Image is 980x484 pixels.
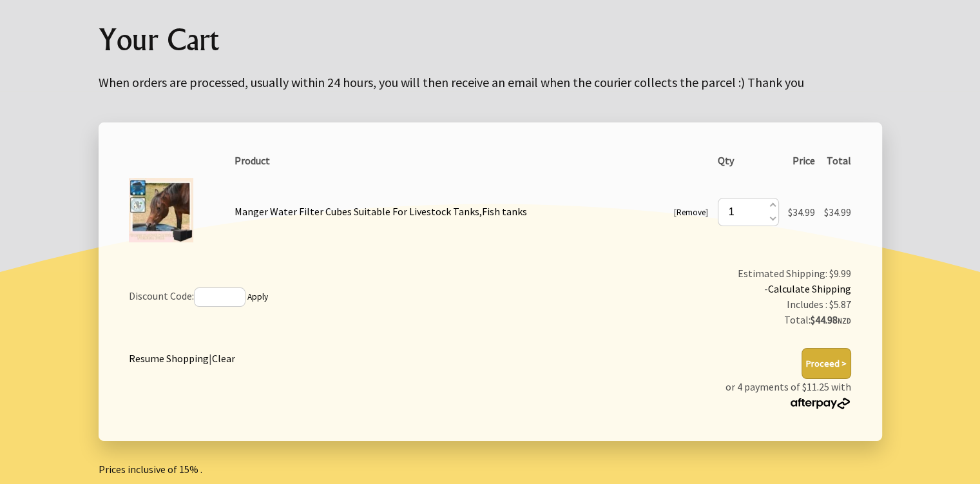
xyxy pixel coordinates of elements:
button: Proceed > [802,348,851,379]
h1: Your Cart [99,22,882,55]
th: Product [230,148,713,173]
a: Remove [677,207,706,218]
a: Apply [247,291,268,302]
th: Price [783,148,820,173]
small: [ ] [674,207,708,218]
a: Calculate Shipping [768,282,851,295]
a: Resume Shopping [129,352,209,365]
th: Total [820,148,856,173]
strong: $44.98 [811,313,851,326]
div: Includes : $5.87 [530,296,852,312]
td: Discount Code: [124,261,525,333]
td: Estimated Shipping: $9.99 - [524,261,856,333]
td: $34.99 [783,173,820,250]
img: Afterpay [789,398,851,409]
a: Clear [212,352,235,365]
span: NZD [838,316,851,325]
a: Manger Water Filter Cubes Suitable For Livestock Tanks,Fish tanks [235,205,527,218]
p: or 4 payments of $11.25 with [725,379,851,410]
input: If you have a discount code, enter it here and press 'Apply'. [194,287,245,307]
big: When orders are processed, usually within 24 hours, you will then receive an email when the couri... [99,74,804,90]
div: Total: [530,312,852,329]
p: Prices inclusive of 15% . [99,461,882,477]
th: Qty [713,148,783,173]
td: $34.99 [820,173,856,250]
div: | [129,348,235,366]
